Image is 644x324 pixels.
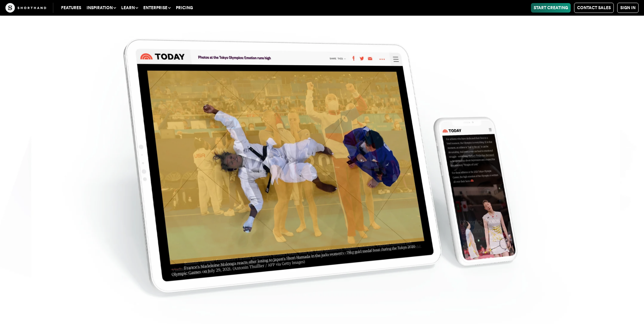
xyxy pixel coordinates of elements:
a: Start Creating [531,3,571,13]
img: The Craft [5,3,46,13]
button: Learn [118,3,141,13]
a: Contact Sales [574,3,614,13]
a: Features [58,3,84,13]
a: Pricing [173,3,196,13]
a: Sign in [617,3,639,13]
button: Enterprise [141,3,173,13]
button: Inspiration [84,3,118,13]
